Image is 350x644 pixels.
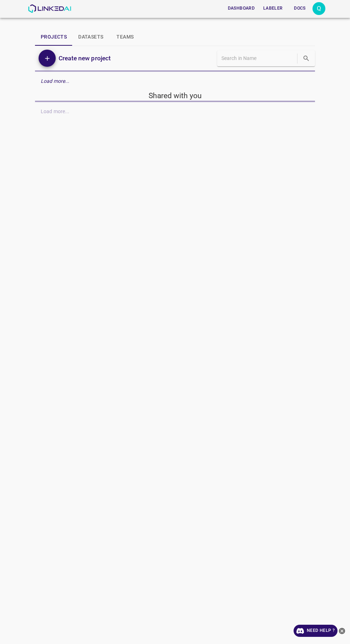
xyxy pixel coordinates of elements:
[312,2,325,15] div: Q
[288,2,311,14] button: Docs
[28,4,71,13] img: LinkedAI
[260,2,285,14] button: Labeler
[225,2,257,14] button: Dashboard
[337,625,346,637] button: close-help
[72,29,109,46] button: Datasets
[35,91,315,101] h5: Shared with you
[35,75,315,88] div: Load more...
[224,1,259,16] a: Dashboard
[56,53,111,63] a: Create new project
[221,53,296,64] input: Search in Name
[109,29,141,46] button: Teams
[259,1,287,16] a: Labeler
[41,78,70,84] em: Load more...
[294,625,337,637] a: Need Help ?
[287,1,312,16] a: Docs
[299,51,314,66] button: search
[39,50,56,67] button: Add
[312,2,325,15] button: Open settings
[59,53,111,63] h6: Create new project
[35,29,72,46] button: Projects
